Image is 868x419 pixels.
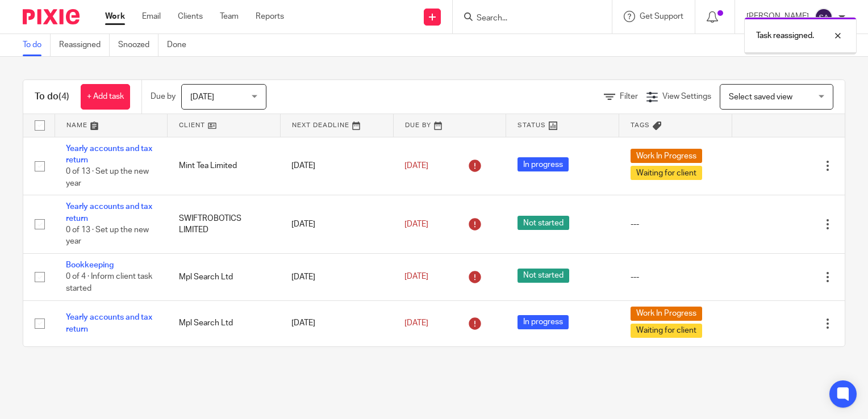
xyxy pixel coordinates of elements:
[168,300,281,346] td: Mpl Search Ltd
[167,34,195,56] a: Done
[66,226,149,246] span: 0 of 13 · Set up the new year
[280,195,393,254] td: [DATE]
[280,254,393,300] td: [DATE]
[81,84,130,110] a: + Add task
[631,324,702,338] span: Waiting for client
[66,273,152,293] span: 0 of 4 · Inform client task started
[23,9,80,24] img: Pixie
[66,313,152,333] a: Yearly accounts and tax return
[620,93,638,100] span: Filter
[404,162,428,170] span: [DATE]
[518,315,569,329] span: In progress
[631,166,702,180] span: Waiting for client
[66,167,149,187] span: 0 of 13 · Set up the new year
[66,261,114,269] a: Bookkeeping
[105,11,125,22] a: Work
[631,307,702,321] span: Work In Progress
[178,11,203,22] a: Clients
[142,11,161,22] a: Email
[404,273,428,281] span: [DATE]
[168,254,281,300] td: Mpl Search Ltd
[518,157,569,171] span: In progress
[168,195,281,254] td: SWIFTROBOTICS LIMITED
[66,145,152,164] a: Yearly accounts and tax return
[518,269,569,283] span: Not started
[220,11,239,22] a: Team
[662,93,711,100] span: View Settings
[404,319,428,327] span: [DATE]
[66,203,152,222] a: Yearly accounts and tax return
[280,137,393,195] td: [DATE]
[631,219,721,230] div: ---
[631,122,650,128] span: Tags
[59,34,110,56] a: Reassigned
[631,271,721,283] div: ---
[631,149,702,163] span: Work In Progress
[151,91,176,102] p: Due by
[256,11,284,22] a: Reports
[35,91,69,103] h1: To do
[118,34,158,56] a: Snoozed
[59,92,69,101] span: (4)
[280,300,393,346] td: [DATE]
[518,216,569,230] span: Not started
[729,93,792,101] span: Select saved view
[815,8,833,26] img: svg%3E
[168,137,281,195] td: Mint Tea Limited
[190,93,214,101] span: [DATE]
[404,220,428,228] span: [DATE]
[756,30,814,41] p: Task reassigned.
[23,34,51,56] a: To do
